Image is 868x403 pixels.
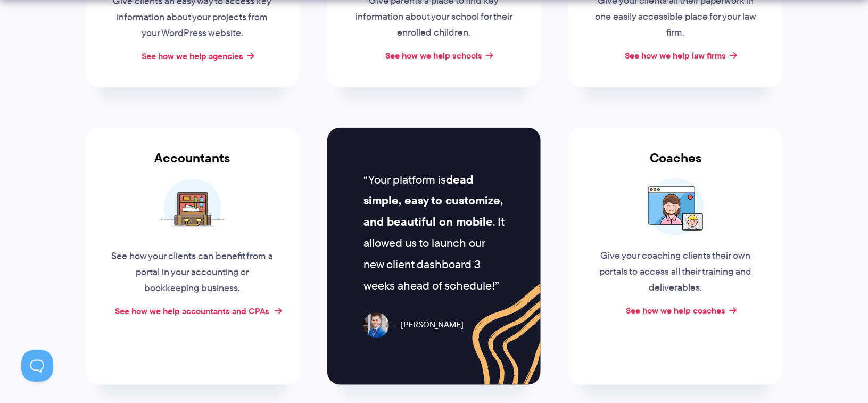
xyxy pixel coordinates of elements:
a: See how we help schools [385,49,482,62]
b: dead simple, easy to customize, and beautiful on mobile [363,171,503,231]
a: See how we help law firms [625,49,726,62]
a: See how we help agencies [142,50,243,62]
h3: Coaches [568,151,782,178]
p: See how your clients can benefit from a portal in your accounting or bookkeeping business. [112,249,274,297]
a: See how we help accountants and CPAs [115,305,270,317]
p: Give your coaching clients their own portals to access all their training and deliverables. [594,248,756,296]
span: Your platform is . It allowed us to launch our new client dashboard 3 weeks ahead of schedule! [363,171,504,294]
iframe: Toggle Customer Support [21,350,53,382]
span: [PERSON_NAME] [394,317,464,333]
h3: Accountants [86,151,300,178]
a: See how we help coaches [626,304,725,317]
